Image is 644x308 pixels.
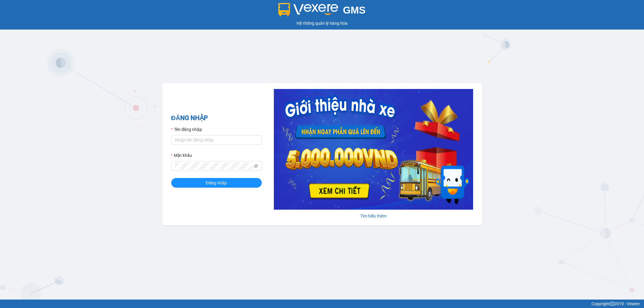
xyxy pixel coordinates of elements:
[2,20,642,27] div: Hệ thống quản lý hàng hóa
[274,89,473,210] img: banner-0
[274,213,473,219] div: Tìm hiểu thêm
[5,300,639,307] div: Copyright 2019 - Vexere
[343,5,366,16] span: GMS
[610,302,614,306] span: copyright
[278,9,366,14] a: GMS
[171,178,262,188] button: Đăng nhập
[254,164,258,168] span: eye-invisible
[171,152,192,159] label: Mật khẩu
[171,113,262,123] h2: ĐĂNG NHẬP
[278,3,338,16] img: logo 2
[206,179,227,186] span: Đăng nhập
[171,126,202,133] label: Tên đăng nhập
[175,163,253,169] input: Mật khẩu
[171,135,262,145] input: Tên đăng nhập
